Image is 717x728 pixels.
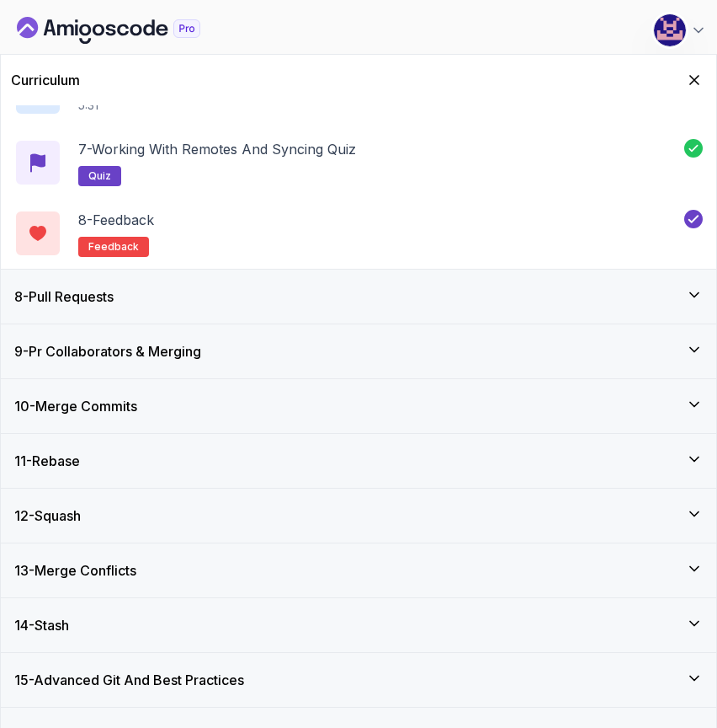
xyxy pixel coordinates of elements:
button: 14-Stash [1,598,716,652]
button: 8-Pull Requests [1,270,716,324]
h3: 13 - Merge Conflicts [14,560,136,581]
img: user profile image [654,14,686,46]
button: Hide Curriculum for mobile [682,68,706,92]
p: 5:31 [78,97,278,114]
button: 7-Working with Remotes and Syncing Quizquiz [14,139,703,186]
p: 7 - Working with Remotes and Syncing Quiz [78,139,356,159]
h3: 14 - Stash [14,615,69,635]
button: 8-Feedbackfeedback [14,210,703,257]
button: 11-Rebase [1,434,716,488]
p: 8 - Feedback [78,210,154,230]
button: 12-Squash [1,489,716,543]
h3: 8 - Pull Requests [14,286,114,307]
span: feedback [88,240,139,254]
a: Dashboard [17,17,239,44]
button: 13-Merge Conflicts [1,543,716,597]
h2: Curriculum [11,70,80,90]
h3: 15 - Advanced Git And Best Practices [14,670,244,690]
h3: 10 - Merge Commits [14,396,137,416]
button: 15-Advanced Git And Best Practices [1,653,716,707]
button: user profile image [653,13,707,47]
h3: 11 - Rebase [14,451,80,471]
h3: 12 - Squash [14,506,81,526]
h3: 9 - Pr Collaborators & Merging [14,341,201,361]
button: 9-Pr Collaborators & Merging [1,324,716,378]
span: quiz [88,169,111,183]
button: 10-Merge Commits [1,379,716,433]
